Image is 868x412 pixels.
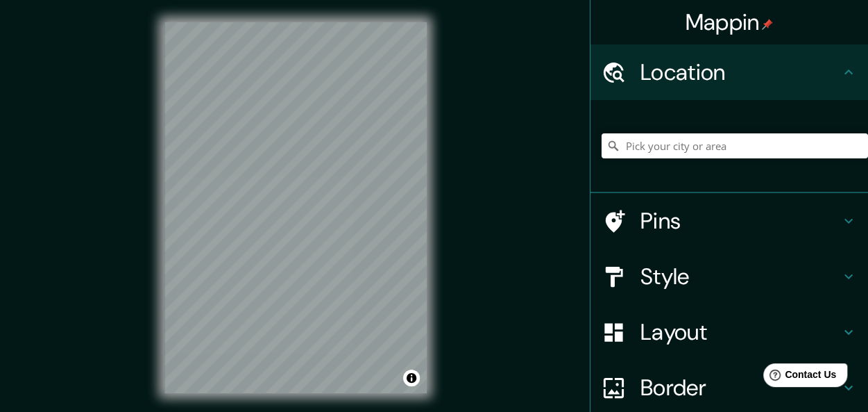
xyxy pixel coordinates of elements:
iframe: Help widget launcher [744,358,853,397]
h4: Border [640,374,840,402]
div: Style [590,249,868,304]
h4: Pins [640,207,840,235]
div: Location [590,44,868,100]
h4: Mappin [686,8,774,36]
div: Pins [590,193,868,249]
h4: Location [640,58,840,86]
canvas: Map [164,22,427,393]
div: Layout [590,304,868,360]
h4: Style [640,263,840,290]
button: Toggle attribution [403,370,420,386]
img: pin-icon.png [762,19,773,30]
input: Pick your city or area [602,133,868,158]
h4: Layout [640,318,840,346]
